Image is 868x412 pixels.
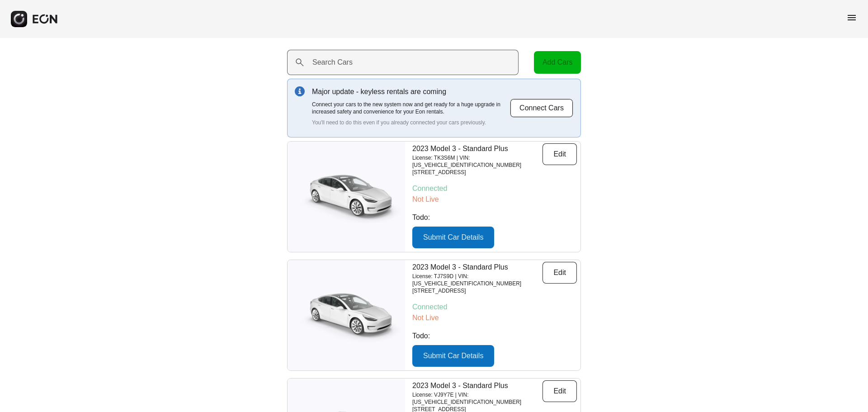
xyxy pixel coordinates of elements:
[412,212,577,223] p: Todo:
[312,101,510,115] p: Connect your cars to the new system now and get ready for a huge upgrade in increased safety and ...
[412,391,542,406] p: License: VJ9Y7E | VIN: [US_VEHICLE_IDENTIFICATION_NUMBER]
[412,273,542,287] p: License: TJ7S9D | VIN: [US_VEHICLE_IDENTIFICATION_NUMBER]
[312,57,353,68] label: Search Cars
[312,86,510,97] p: Major update - keyless rentals are coming
[542,380,577,402] button: Edit
[542,262,577,284] button: Edit
[412,194,577,205] p: Not Live
[412,227,494,248] button: Submit Car Details
[412,380,542,391] p: 2023 Model 3 - Standard Plus
[412,313,577,323] p: Not Live
[412,345,494,367] button: Submit Car Details
[412,287,542,294] p: [STREET_ADDRESS]
[288,286,405,345] img: car
[412,331,577,341] p: Todo:
[412,262,542,273] p: 2023 Model 3 - Standard Plus
[542,143,577,165] button: Edit
[412,143,542,154] p: 2023 Model 3 - Standard Plus
[412,302,577,313] p: Connected
[288,167,405,226] img: car
[295,86,305,96] img: info
[312,119,510,126] p: You'll need to do this even if you already connected your cars previously.
[510,99,573,118] button: Connect Cars
[846,12,857,23] span: menu
[412,154,542,169] p: License: TK3S6M | VIN: [US_VEHICLE_IDENTIFICATION_NUMBER]
[412,183,577,194] p: Connected
[412,169,542,176] p: [STREET_ADDRESS]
